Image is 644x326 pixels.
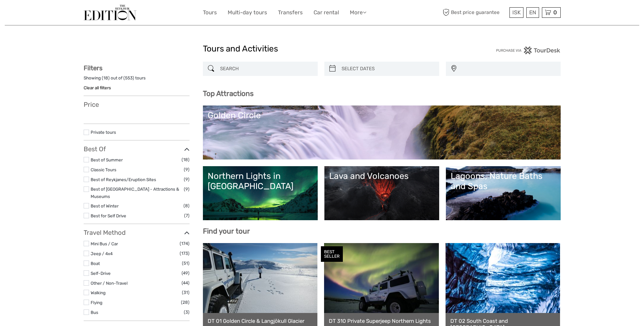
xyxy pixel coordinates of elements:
a: Car rental [314,8,339,17]
div: Northern Lights in [GEOGRAPHIC_DATA] [208,171,313,192]
a: Best of Reykjanes/Eruption Sites [91,177,156,182]
a: Tours [203,8,217,17]
a: Flying [91,300,102,305]
a: Walking [91,290,106,295]
a: Best of [GEOGRAPHIC_DATA] - Attractions & Museums [91,187,179,199]
label: 18 [103,75,108,81]
a: Self-Drive [91,271,111,276]
strong: Filters [84,64,102,72]
div: Lagoons, Nature Baths and Spas [451,171,556,192]
a: Clear all filters [84,85,111,90]
span: (7) [184,212,190,219]
b: Find your tour [203,227,250,235]
span: (18) [182,156,190,163]
a: Best of Summer [91,157,123,162]
h3: Best Of [84,145,190,153]
a: Lava and Volcanoes [329,171,434,215]
span: 0 [552,9,558,16]
div: Lava and Volcanoes [329,171,434,181]
a: Jeep / 4x4 [91,251,113,256]
div: Showing ( ) out of ( ) tours [84,75,190,85]
div: EN [526,7,539,18]
input: SELECT DATES [339,63,436,74]
a: Lagoons, Nature Baths and Spas [451,171,556,215]
a: Bus [91,310,98,315]
a: Transfers [278,8,303,17]
a: Multi-day tours [228,8,267,17]
a: DT 310 Private Superjeep Northern Lights [329,318,434,324]
a: Other / Non-Travel [91,281,128,286]
span: (51) [182,260,190,267]
span: (9) [184,186,190,193]
label: 553 [125,75,133,81]
a: More [350,8,366,17]
b: Top Attractions [203,89,253,98]
a: Golden Circle [208,110,556,155]
div: Golden Circle [208,110,556,120]
span: (173) [180,250,190,257]
a: Classic Tours [91,167,116,172]
div: BEST SELLER [321,246,343,262]
span: (174) [180,240,190,247]
span: (28) [181,299,190,306]
span: ISK [512,9,521,16]
span: (3) [184,309,190,316]
img: PurchaseViaTourDesk.png [496,46,560,54]
a: DT 01 Golden Circle & Langjökull Glacier [208,318,313,324]
h3: Price [84,101,190,108]
span: Best price guarantee [441,7,508,18]
span: (44) [182,279,190,287]
span: (9) [184,166,190,173]
span: (8) [184,202,190,209]
img: The Reykjavík Edition [84,5,136,20]
h3: Travel Method [84,229,190,236]
input: SEARCH [218,63,315,74]
a: Best of Winter [91,203,119,208]
span: (31) [182,289,190,296]
h1: Tours and Activities [203,44,441,54]
a: Northern Lights in [GEOGRAPHIC_DATA] [208,171,313,215]
span: (49) [182,269,190,277]
a: Private tours [91,130,116,135]
span: (9) [184,176,190,183]
a: Boat [91,261,100,266]
a: Best for Self Drive [91,213,126,218]
a: Mini Bus / Car [91,241,118,246]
